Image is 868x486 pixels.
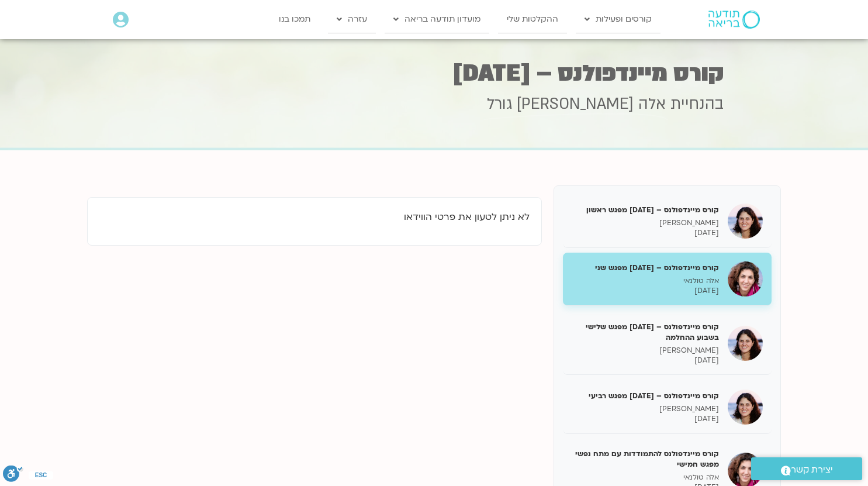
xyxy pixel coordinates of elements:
p: [PERSON_NAME] [572,404,719,414]
p: לא ניתן לטעון את פרטי הווידאו [99,209,530,225]
h1: קורס מיינדפולנס – [DATE] [145,62,724,85]
a: ההקלטות שלי [498,6,567,33]
h5: קורס מיינדפולנס – [DATE] מפגש שני [572,263,719,273]
p: [PERSON_NAME] [572,346,719,356]
h5: קורס מיינדפולנס להתמודדות עם מתח נפשי מפגש חמישי [572,449,719,470]
img: תודעה בריאה [708,11,760,28]
h5: קורס מיינדפולנס – [DATE] מפגש שלישי בשבוע ההחלמה [572,322,719,343]
p: [DATE] [572,228,719,238]
a: תמכו בנו [270,6,319,33]
img: קורס מיינדפולנס – יוני 25 מפגש שלישי בשבוע ההחלמה [728,326,763,361]
img: קורס מיינדפולנס – יוני 25 מפגש רביעי [728,390,763,425]
span: בהנחיית [670,94,724,115]
h5: קורס מיינדפולנס – [DATE] מפגש רביעי [572,391,719,401]
p: אלה טולנאי [572,276,719,286]
img: קורס מיינדפולנס – יוני 25 מפגש שני [728,261,763,297]
a: מועדון תודעה בריאה [385,6,489,33]
p: אלה טולנאי [572,473,719,482]
a: יצירת קשר [751,457,862,480]
p: [DATE] [572,356,719,366]
span: יצירת קשר [791,462,833,478]
img: קורס מיינדפולנס – יוני 25 מפגש ראשון [728,204,763,239]
p: [DATE] [572,286,719,296]
p: [PERSON_NAME] [572,218,719,228]
h5: קורס מיינדפולנס – [DATE] מפגש ראשון [572,205,719,215]
p: [DATE] [572,414,719,424]
a: עזרה [328,6,376,33]
a: קורסים ופעילות [576,6,660,33]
